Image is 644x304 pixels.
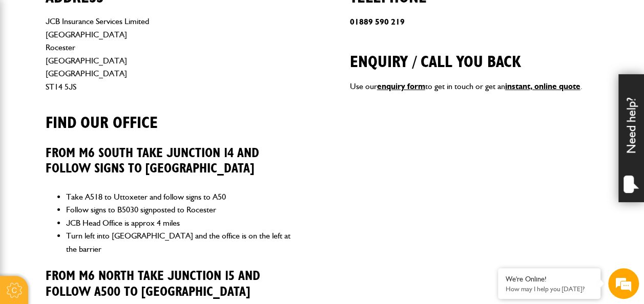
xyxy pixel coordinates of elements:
address: JCB Insurance Services Limited [GEOGRAPHIC_DATA] Rocester [GEOGRAPHIC_DATA] [GEOGRAPHIC_DATA] ST1... [46,15,295,94]
p: How may I help you today? [506,285,593,293]
a: 01889 590 219 [350,17,405,27]
h3: From M6 North take Junction 15 and follow A500 to [GEOGRAPHIC_DATA] [46,269,295,300]
a: instant, online quote [505,81,580,91]
li: Turn left into [GEOGRAPHIC_DATA] and the office is on the left at the barrier [66,229,295,255]
h2: Enquiry / call you back [350,37,599,72]
li: Take A518 to Uttoxeter and follow signs to A50 [66,190,295,204]
h3: From M6 South take Junction 14 and follow signs to [GEOGRAPHIC_DATA] [46,146,295,177]
li: Follow signs to B5030 signposted to Rocester [66,203,295,216]
p: Use our to get in touch or get an . [350,80,599,93]
div: We're Online! [506,275,593,284]
div: Need help? [618,74,644,202]
li: JCB Head Office is approx 4 miles [66,216,295,230]
a: enquiry form [377,81,425,91]
h2: Find our office [46,98,295,133]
